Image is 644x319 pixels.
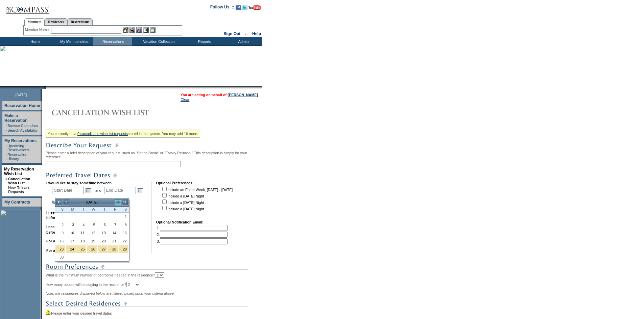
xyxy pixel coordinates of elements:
a: Members [24,18,45,26]
td: · [5,186,7,194]
div: Please enter your desired travel dates [46,309,260,315]
a: Reservation History [7,153,27,161]
td: Monday, November 03, 2025 [66,221,76,229]
td: [DATE] [69,198,115,206]
img: Cancellation Wish List [46,106,181,119]
b: I would like to stay sometime between [46,181,112,185]
td: Friday, November 14, 2025 [108,229,118,237]
a: My Reservations [4,138,37,143]
td: Thanksgiving Holiday [55,245,66,253]
th: Monday [66,207,76,213]
td: Tuesday, November 04, 2025 [76,221,87,229]
a: 18 [76,237,86,245]
a: Open the calendar popup. [137,187,144,194]
span: You are acting on behalf of: [181,93,258,97]
a: Help [252,31,261,36]
td: Thanksgiving Holiday [87,245,97,253]
a: 28 [108,245,118,253]
td: Include an Entire Week, [DATE] - [DATE] Include a [DATE] Night Include a [DATE] Night Include a [... [161,186,233,215]
img: Reservations [143,27,149,33]
img: Impersonate [136,27,142,33]
a: 23 [55,245,65,253]
td: · [6,128,7,132]
td: Tuesday, November 11, 2025 [76,229,87,237]
a: >> [121,199,128,206]
a: 30 [55,254,65,261]
a: 2 [55,221,65,229]
a: 11 [76,229,86,237]
td: Thursday, November 06, 2025 [97,221,108,229]
a: 0 cancellation wish list requests [77,132,128,136]
td: 3. [157,238,228,244]
a: 7 [108,221,118,229]
a: 27 [98,245,108,253]
th: Wednesday [87,207,97,213]
a: 22 [119,237,128,245]
a: 8 [119,221,128,229]
a: Browse Calendars [7,124,38,128]
span: Note: the residences displayed below are filtered based upon your criteria above [46,291,174,295]
td: Sunday, November 30, 2025 [55,253,66,261]
a: Open the calendar popup. [85,187,92,194]
span: :: [245,31,248,36]
td: · [6,153,7,161]
td: Reports [184,37,223,46]
th: Saturday [118,207,129,213]
img: Follow us on Twitter [242,5,247,10]
td: Thanksgiving Holiday [108,245,118,253]
a: 9 [55,229,65,237]
a: Cancellation Wish List [8,177,30,185]
td: Reservations [93,37,132,46]
a: 20 [98,237,108,245]
a: 5 [87,221,97,229]
a: 4 [76,221,86,229]
a: << [56,199,63,206]
a: < [63,199,69,206]
a: Clear [181,98,189,102]
a: Search Availability [7,128,38,132]
img: blank.gif [46,86,46,89]
a: 21 [108,237,118,245]
a: Residences [45,18,67,25]
td: Saturday, November 01, 2025 [118,213,129,221]
b: For a maximum of [46,248,77,252]
span: [DATE] [16,93,27,97]
a: 14 [108,229,118,237]
td: Wednesday, November 19, 2025 [87,237,97,245]
td: Follow Us :: [210,4,234,12]
td: Wednesday, November 12, 2025 [87,229,97,237]
th: Tuesday [76,207,87,213]
a: 19 [87,237,97,245]
th: Friday [108,207,118,213]
b: » [5,177,7,181]
a: 17 [66,237,76,245]
td: Friday, November 21, 2025 [108,237,118,245]
a: 29 [119,245,128,253]
input: Date format: M/D/Y. Shortcut keys: [T] for Today. [UP] or [.] for Next Day. [DOWN] or [,] for Pre... [52,187,84,194]
a: Make a Reservation [4,113,28,123]
td: Sunday, November 09, 2025 [55,229,66,237]
a: 13 [98,229,108,237]
img: promoShadowLeftCorner.gif [43,86,46,89]
a: 24 [66,245,76,253]
td: Thursday, November 20, 2025 [97,237,108,245]
a: 10 [66,229,76,237]
a: My Reservation Wish List [4,167,34,176]
td: Tuesday, November 18, 2025 [76,237,87,245]
td: Saturday, November 15, 2025 [118,229,129,237]
b: Optional Notification Email: [156,220,204,224]
td: Monday, November 17, 2025 [66,237,76,245]
a: 26 [87,245,97,253]
td: Monday, November 10, 2025 [66,229,76,237]
a: 6 [98,221,108,229]
a: New Release Requests [8,186,30,194]
td: Wednesday, November 05, 2025 [87,221,97,229]
b: I need a minimum of [46,210,81,214]
a: Follow us on Twitter [242,7,247,11]
td: My Memberships [54,37,93,46]
a: (show holiday calendar) [52,200,90,204]
a: My Contracts [4,200,30,205]
a: Upcoming Reservations [7,144,29,152]
img: b_calculator.gif [150,27,156,33]
td: 2. [157,232,228,238]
